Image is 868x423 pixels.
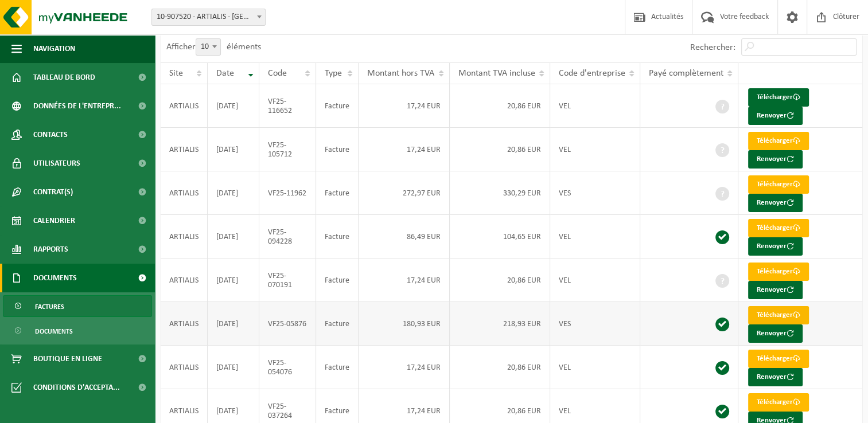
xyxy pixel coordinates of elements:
td: ARTIALIS [161,84,208,128]
span: Montant TVA incluse [458,69,535,78]
span: Montant hors TVA [367,69,434,78]
td: [DATE] [208,128,259,171]
label: Rechercher: [690,43,735,52]
td: 17,24 EUR [359,346,450,389]
a: Factures [3,295,152,317]
td: 20,86 EUR [450,128,550,171]
td: 330,29 EUR [450,171,550,215]
td: 86,49 EUR [359,215,450,258]
td: Facture [316,215,359,258]
span: Rapports [33,235,68,264]
td: VEL [550,346,640,389]
td: [DATE] [208,302,259,346]
td: ARTIALIS [161,171,208,215]
td: VF25-116652 [259,84,316,128]
button: Renvoyer [748,107,803,125]
td: VF25-105712 [259,128,316,171]
td: [DATE] [208,171,259,215]
button: Renvoyer [748,368,803,386]
span: Utilisateurs [33,149,80,178]
span: 10 [196,39,220,55]
span: Contrat(s) [33,178,73,206]
td: Facture [316,302,359,346]
span: Navigation [33,34,75,63]
td: VEL [550,84,640,128]
td: VF25-070191 [259,258,316,302]
td: Facture [316,128,359,171]
td: VF25-11962 [259,171,316,215]
td: 17,24 EUR [359,258,450,302]
span: Code [268,69,287,78]
td: 104,65 EUR [450,215,550,258]
td: 272,97 EUR [359,171,450,215]
span: Calendrier [33,206,75,235]
span: 10-907520 - ARTIALIS - LIÈGE [151,9,266,26]
td: VEL [550,128,640,171]
td: VF25-05876 [259,302,316,346]
button: Renvoyer [748,281,803,299]
span: Date [216,69,234,78]
span: Tableau de bord [33,63,95,92]
td: [DATE] [208,346,259,389]
td: VES [550,171,640,215]
td: VF25-054076 [259,346,316,389]
td: 20,86 EUR [450,84,550,128]
span: 10 [196,38,221,56]
td: Facture [316,171,359,215]
td: Facture [316,84,359,128]
span: Site [169,69,183,78]
span: Documents [33,264,77,292]
td: VEL [550,258,640,302]
td: Facture [316,346,359,389]
a: Documents [3,320,152,342]
a: Télécharger [748,219,809,237]
td: 180,93 EUR [359,302,450,346]
a: Télécharger [748,306,809,324]
td: ARTIALIS [161,128,208,171]
a: Télécharger [748,393,809,412]
td: 17,24 EUR [359,84,450,128]
td: Facture [316,258,359,302]
span: Factures [35,296,64,318]
td: ARTIALIS [161,215,208,258]
td: 20,86 EUR [450,258,550,302]
td: [DATE] [208,215,259,258]
button: Renvoyer [748,324,803,343]
button: Renvoyer [748,150,803,169]
td: VEL [550,215,640,258]
td: ARTIALIS [161,346,208,389]
td: [DATE] [208,258,259,302]
span: 10-907520 - ARTIALIS - LIÈGE [152,9,265,25]
span: Contacts [33,120,68,149]
a: Télécharger [748,175,809,194]
td: [DATE] [208,84,259,128]
button: Renvoyer [748,194,803,212]
td: 20,86 EUR [450,346,550,389]
a: Télécharger [748,263,809,281]
span: Type [325,69,342,78]
button: Renvoyer [748,237,803,256]
span: Documents [35,320,73,342]
td: 218,93 EUR [450,302,550,346]
span: Payé complètement [649,69,723,78]
a: Télécharger [748,350,809,368]
td: VES [550,302,640,346]
td: ARTIALIS [161,302,208,346]
td: 17,24 EUR [359,128,450,171]
td: VF25-094228 [259,215,316,258]
a: Télécharger [748,132,809,150]
span: Boutique en ligne [33,344,102,373]
label: Afficher éléments [166,42,261,52]
span: Données de l'entrepr... [33,92,121,120]
a: Télécharger [748,88,809,107]
span: Code d'entreprise [559,69,625,78]
span: Conditions d'accepta... [33,373,120,402]
td: ARTIALIS [161,258,208,302]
